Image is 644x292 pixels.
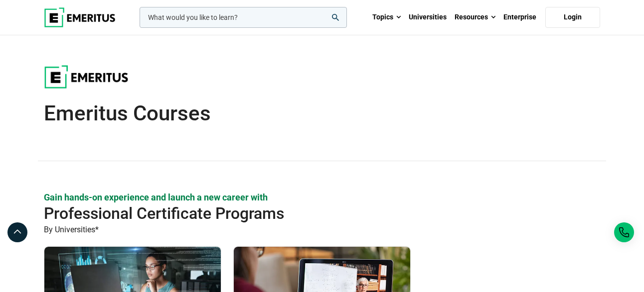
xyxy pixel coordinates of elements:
a: Login [545,7,600,28]
img: University Logo White [44,65,129,89]
input: woocommerce-product-search-field-0 [140,7,347,28]
h1: Emeritus Courses [44,101,600,126]
h2: Professional Certificate Programs [44,203,544,223]
p: By Universities* [44,223,600,236]
p: Gain hands-on experience and launch a new career with [44,191,600,203]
